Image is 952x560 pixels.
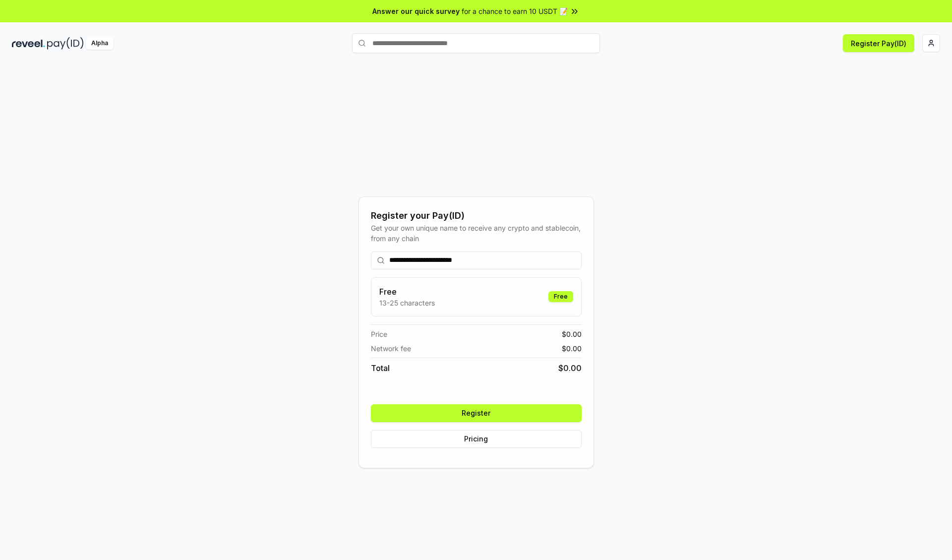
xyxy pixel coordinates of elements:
[371,343,411,354] span: Network fee
[462,6,568,16] span: for a chance to earn 10 USDT 📝
[562,329,582,339] span: $ 0.00
[379,298,435,308] p: 13-25 characters
[562,343,582,354] span: $ 0.00
[371,404,582,422] button: Register
[371,209,582,223] div: Register your Pay(ID)
[47,37,84,50] img: pay_id
[558,362,582,374] span: $ 0.00
[86,37,114,50] div: Alpha
[371,223,582,244] div: Get your own unique name to receive any crypto and stablecoin, from any chain
[12,37,45,50] img: reveel_dark
[379,286,435,298] h3: Free
[548,291,573,302] div: Free
[371,329,387,339] span: Price
[843,34,914,52] button: Register Pay(ID)
[371,430,582,448] button: Pricing
[372,6,460,16] span: Answer our quick survey
[371,362,390,374] span: Total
